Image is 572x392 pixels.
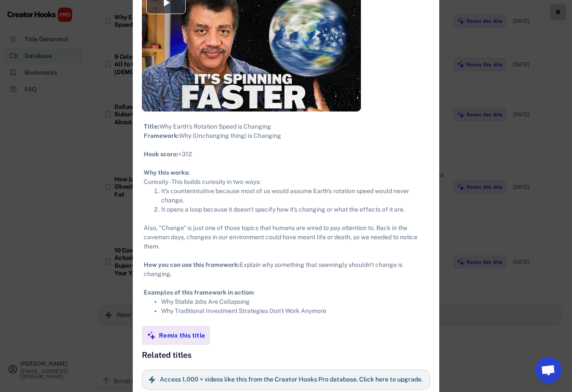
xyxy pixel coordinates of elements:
div: Related titles [142,349,191,361]
div: Why Earth’s Rotation Speed is Changing Why (Unchanging thing) is Changing ​ +312 Curiosity - This... [144,122,428,316]
strong: Title: [144,123,159,130]
div: Remix this title [159,331,205,339]
li: It opens a loop because it doesn't specify how it's changing or what the effects of it are. [161,205,428,214]
strong: Why this works: [144,169,190,176]
h6: Access 1,000 + videos like this from the Creator Hooks Pro database. Click here to upgrade. [160,376,423,384]
li: Why Stable Jobs Are Collapsing [161,297,428,306]
strong: Hook score [144,151,177,158]
img: MagicMajor%20%28Purple%29.svg [147,331,156,340]
strong: Framework: [144,132,179,139]
strong: Examples of this framework in action: [144,289,254,296]
a: Open chat [535,357,561,383]
li: It's counterintuitive because most of us would assume Earth's rotation speed would never change. [161,187,428,205]
strong: : [177,151,178,158]
li: Why Traditional Investment Strategies Don't Work Anymore [161,306,428,316]
strong: How you can use this framework: [144,261,240,268]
